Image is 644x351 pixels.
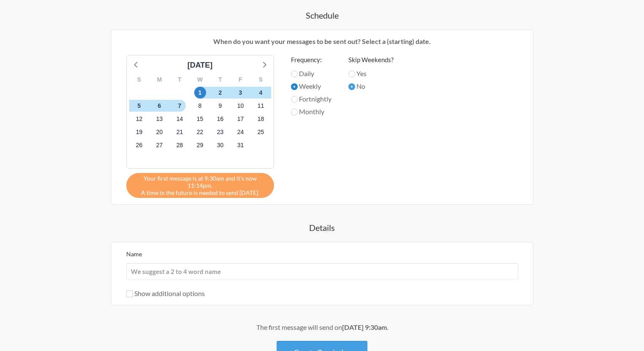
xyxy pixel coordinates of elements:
[133,140,145,151] span: Wednesday, November 26, 2025
[126,263,518,280] input: We suggest a 2 to 4 word name
[210,73,231,86] div: T
[174,100,186,112] span: Friday, November 7, 2025
[126,289,205,297] label: Show additional options
[291,94,332,104] label: Fortnightly
[291,55,332,65] label: Frequency:
[348,71,355,77] input: Yes
[133,100,145,112] span: Wednesday, November 5, 2025
[255,113,267,125] span: Tuesday, November 18, 2025
[129,73,149,86] div: S
[154,113,166,125] span: Thursday, November 13, 2025
[235,87,247,99] span: Monday, November 3, 2025
[291,83,298,90] input: Weekly
[133,113,145,125] span: Wednesday, November 12, 2025
[348,83,355,90] input: No
[126,173,274,198] div: A time in the future is needed to send [DATE].
[235,113,247,125] span: Monday, November 17, 2025
[133,126,145,138] span: Wednesday, November 19, 2025
[291,71,298,77] input: Daily
[77,222,567,233] h4: Details
[133,175,268,189] span: Your first message is at 9:30am and it's now 11:14pm.
[184,60,216,71] div: [DATE]
[235,100,247,112] span: Monday, November 10, 2025
[174,140,186,151] span: Friday, November 28, 2025
[291,69,332,79] label: Daily
[194,126,206,138] span: Saturday, November 22, 2025
[118,36,527,47] p: When do you want your messages to be sent out? Select a (starting) date.
[126,291,133,297] input: Show additional options
[251,73,271,86] div: S
[291,109,298,115] input: Monthly
[215,113,226,125] span: Sunday, November 16, 2025
[215,87,226,99] span: Sunday, November 2, 2025
[174,113,186,125] span: Friday, November 14, 2025
[194,113,206,125] span: Saturday, November 15, 2025
[154,100,166,112] span: Thursday, November 6, 2025
[215,140,226,151] span: Sunday, November 30, 2025
[194,87,206,99] span: Saturday, November 1, 2025
[215,100,226,112] span: Sunday, November 9, 2025
[190,73,210,86] div: W
[174,126,186,138] span: Friday, November 21, 2025
[149,73,170,86] div: M
[77,9,567,21] h4: Schedule
[348,69,394,79] label: Yes
[291,81,332,91] label: Weekly
[235,126,247,138] span: Monday, November 24, 2025
[348,81,394,91] label: No
[231,73,251,86] div: F
[154,126,166,138] span: Thursday, November 20, 2025
[342,323,387,331] strong: [DATE] 9:30am
[348,55,394,65] label: Skip Weekends?
[126,250,142,258] label: Name
[170,73,190,86] div: T
[154,140,166,151] span: Thursday, November 27, 2025
[291,96,298,103] input: Fortnightly
[194,140,206,151] span: Saturday, November 29, 2025
[291,107,332,117] label: Monthly
[215,126,226,138] span: Sunday, November 23, 2025
[194,100,206,112] span: Saturday, November 8, 2025
[235,140,247,151] span: Monday, December 1, 2025
[255,126,267,138] span: Tuesday, November 25, 2025
[255,87,267,99] span: Tuesday, November 4, 2025
[255,100,267,112] span: Tuesday, November 11, 2025
[77,322,567,332] div: The first message will send on .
